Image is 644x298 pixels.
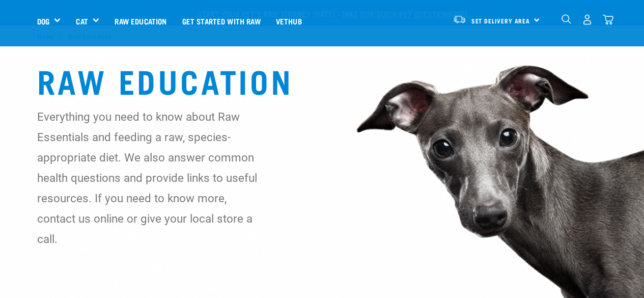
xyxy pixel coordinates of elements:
p: Everything you need to know about Raw Essentials and feeding a raw, species-appropriate diet. We ... [37,106,265,249]
img: user.png [582,14,593,25]
img: home-icon@2x.png [603,14,613,25]
img: home-icon-1@2x.png [562,14,571,24]
a: Cat [76,15,88,27]
img: van-moving.png [453,15,466,24]
span: Set Delivery Area [471,19,530,22]
a: Vethub [268,1,310,41]
a: Get started with Raw [175,1,268,41]
h1: Raw Education [37,62,607,98]
a: Dog [37,15,49,27]
a: Raw Education [107,1,174,41]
